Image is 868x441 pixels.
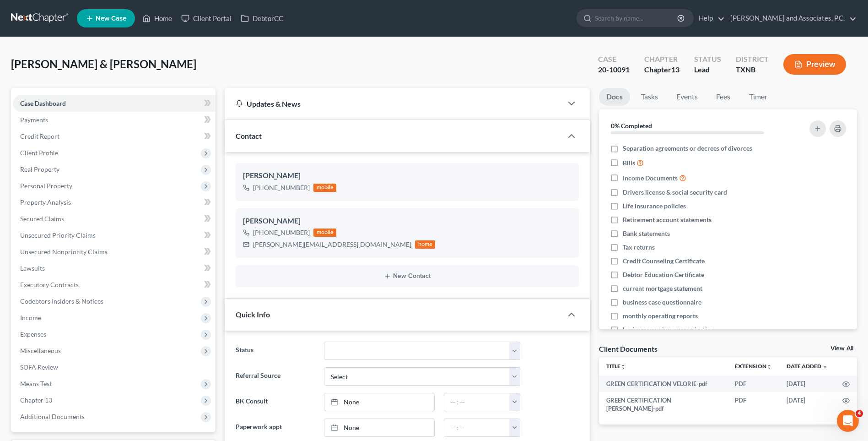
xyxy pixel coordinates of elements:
input: -- : -- [444,419,510,436]
div: [PERSON_NAME][EMAIL_ADDRESS][DOMAIN_NAME] [253,240,411,249]
span: SOFA Review [20,363,58,371]
a: Unsecured Nonpriority Claims [13,244,216,260]
td: PDF [728,376,779,392]
span: Case Dashboard [20,99,66,107]
a: Fees [709,88,738,106]
a: Secured Claims [13,211,216,227]
span: business case income projection [623,325,714,334]
span: Chapter 13 [20,396,52,404]
a: Docs [599,88,630,106]
td: PDF [728,392,779,417]
div: TXNB [736,65,769,75]
i: unfold_more [766,364,772,370]
span: Income [20,314,41,321]
a: Help [694,10,725,27]
label: Paperwork appt [231,419,319,437]
span: Executory Contracts [20,281,79,289]
span: current mortgage statement [623,284,702,293]
a: Payments [13,112,216,128]
span: Tax returns [623,243,655,252]
a: Case Dashboard [13,95,216,112]
a: Timer [742,88,775,106]
span: Retirement account statements [623,215,712,224]
td: GREEN CERTIFICATION [PERSON_NAME]-pdf [599,392,728,417]
a: Client Portal [177,10,236,27]
a: DebtorCC [236,10,288,27]
span: Secured Claims [20,215,64,223]
span: monthly operating reports [623,311,698,321]
a: View All [830,345,853,352]
span: Income Documents [623,174,678,183]
div: 20-10091 [598,65,630,75]
span: Life insurance policies [623,201,686,211]
span: Lawsuits [20,264,45,272]
div: Status [694,54,721,65]
div: [PHONE_NUMBER] [253,183,310,192]
button: Preview [783,54,846,75]
span: Quick Info [236,310,270,319]
td: [DATE] [779,392,835,417]
span: Expenses [20,330,46,338]
a: SOFA Review [13,359,216,376]
a: None [324,393,434,411]
span: Contact [236,131,262,140]
div: Case [598,54,630,65]
div: Chapter [644,65,679,75]
div: mobile [313,184,336,192]
div: Lead [694,65,721,75]
span: Credit Counseling Certificate [623,256,705,266]
span: Payments [20,116,48,124]
div: Updates & News [236,99,551,109]
span: Means Test [20,380,52,387]
div: [PERSON_NAME] [243,170,571,181]
a: Credit Report [13,128,216,145]
td: GREEN CERTIFICATION VELORIE-pdf [599,376,728,392]
label: BK Consult [231,393,319,411]
a: Unsecured Priority Claims [13,227,216,244]
span: Property Analysis [20,198,71,206]
span: Additional Documents [20,413,85,420]
div: Client Documents [599,344,658,354]
span: Drivers license & social security card [623,188,727,197]
strong: 0% Completed [611,122,652,130]
a: Extensionunfold_more [735,363,772,370]
span: Credit Report [20,132,59,140]
i: expand_more [822,364,828,370]
span: New Case [96,15,126,22]
a: None [324,419,434,436]
button: New Contact [243,272,571,280]
span: business case questionnaire [623,298,701,307]
a: Events [669,88,705,106]
span: Miscellaneous [20,347,61,354]
a: [PERSON_NAME] and Associates, P.C. [726,10,857,27]
input: Search by name... [595,10,679,27]
div: District [736,54,769,65]
a: Property Analysis [13,194,216,211]
div: Chapter [644,54,679,65]
span: Codebtors Insiders & Notices [20,297,103,305]
span: Unsecured Nonpriority Claims [20,248,108,256]
span: [PERSON_NAME] & [PERSON_NAME] [11,57,196,71]
a: Home [138,10,177,27]
iframe: Intercom live chat [837,410,859,432]
span: Client Profile [20,149,58,157]
div: mobile [313,229,336,237]
span: Bills [623,158,635,168]
span: Real Property [20,165,59,173]
label: Referral Source [231,367,319,386]
div: [PERSON_NAME] [243,216,571,227]
span: Bank statements [623,229,670,238]
input: -- : -- [444,393,510,411]
span: 13 [671,65,679,74]
span: Unsecured Priority Claims [20,231,96,239]
span: Debtor Education Certificate [623,270,704,279]
a: Titleunfold_more [606,363,626,370]
a: Date Added expand_more [787,363,828,370]
span: 4 [856,410,863,417]
a: Lawsuits [13,260,216,277]
div: [PHONE_NUMBER] [253,228,310,237]
i: unfold_more [620,364,626,370]
span: Separation agreements or decrees of divorces [623,144,752,153]
div: home [415,240,435,249]
a: Executory Contracts [13,277,216,293]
